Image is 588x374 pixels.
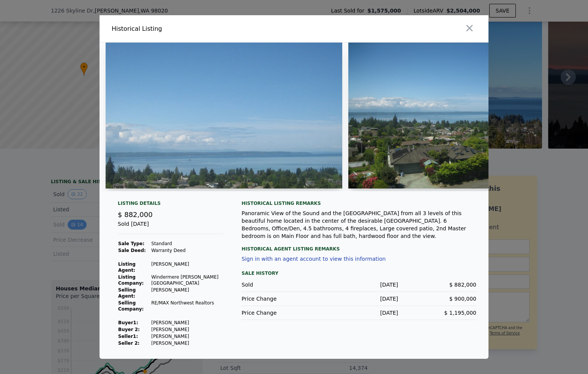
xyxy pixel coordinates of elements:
div: Listing Details [118,200,223,209]
td: [PERSON_NAME] [151,340,223,347]
td: Warranty Deed [151,247,223,254]
div: Price Change [242,295,320,303]
div: Historical Listing remarks [242,200,476,206]
strong: Buyer 2: [118,327,140,332]
strong: Sale Deed: [118,248,146,253]
strong: Selling Company: [118,300,144,312]
img: Property Img [348,43,543,189]
div: [DATE] [320,295,398,303]
td: [PERSON_NAME] [151,326,223,333]
div: Historical Listing [112,24,291,33]
span: $ 900,000 [449,296,476,302]
span: $ 882,000 [118,211,153,219]
strong: Listing Company: [118,274,144,286]
div: Sale History [242,269,476,278]
div: Price Change [242,309,320,317]
td: Standard [151,240,223,247]
strong: Buyer 1 : [118,320,138,325]
div: [DATE] [320,281,398,288]
div: Historical Agent Listing Remarks [242,240,476,252]
td: [PERSON_NAME] [151,261,223,274]
td: [PERSON_NAME] [151,319,223,326]
button: Sign in with an agent account to view this information [242,256,386,262]
td: Windermere [PERSON_NAME][GEOGRAPHIC_DATA] [151,274,223,287]
span: $ 1,195,000 [444,310,476,316]
strong: Selling Agent: [118,287,136,299]
strong: Listing Agent: [118,261,136,273]
strong: Sale Type: [118,241,144,246]
strong: Seller 2: [118,341,139,346]
strong: Seller 1 : [118,334,138,339]
div: [DATE] [320,309,398,317]
td: RE/MAX Northwest Realtors [151,300,223,312]
div: Panoramic View of the Sound and the [GEOGRAPHIC_DATA] from all 3 levels of this beautiful home lo... [242,209,476,240]
td: [PERSON_NAME] [151,333,223,340]
div: Sold [242,281,320,288]
span: $ 882,000 [449,282,476,288]
td: [PERSON_NAME] [151,287,223,300]
div: Sold [DATE] [118,220,223,234]
img: Property Img [106,43,342,189]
